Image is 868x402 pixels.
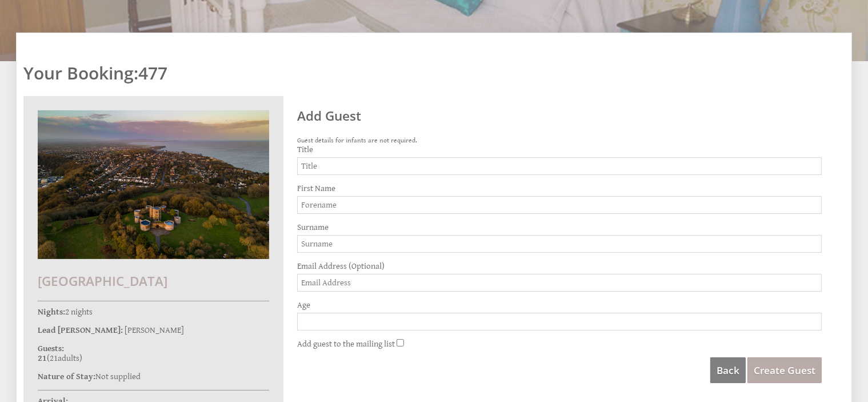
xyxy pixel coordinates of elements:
p: 2 nights [38,307,269,317]
input: Title [297,157,822,175]
h1: 477 [23,61,831,85]
label: Add guest to the mailing list [297,339,395,349]
strong: Nature of Stay: [38,372,95,381]
p: Not supplied [38,372,269,381]
label: Email Address (Optional) [297,261,822,271]
span: ( ) [38,353,82,363]
strong: Lead [PERSON_NAME]: [38,325,123,335]
label: Age [297,300,822,310]
img: An image of 'Walton Castle' [38,110,269,259]
input: Email Address [297,274,822,292]
input: Forename [297,196,822,214]
a: [GEOGRAPHIC_DATA] [38,252,269,290]
span: [PERSON_NAME] [125,325,184,335]
small: Guest details for infants are not required. [297,137,417,144]
span: adult [50,353,79,363]
span: s [76,353,79,363]
button: Create Guest [747,357,822,383]
label: Title [297,145,822,154]
h2: [GEOGRAPHIC_DATA] [38,272,269,290]
strong: Guests: [38,344,64,353]
a: Your Booking: [23,61,138,85]
input: Surname [297,235,822,253]
a: Back [710,357,746,383]
strong: Nights: [38,307,65,317]
label: First Name [297,184,822,193]
h2: Add Guest [297,107,822,125]
strong: 21 [38,353,47,363]
span: 21 [50,353,58,363]
span: Create Guest [754,364,815,377]
label: Surname [297,222,822,232]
